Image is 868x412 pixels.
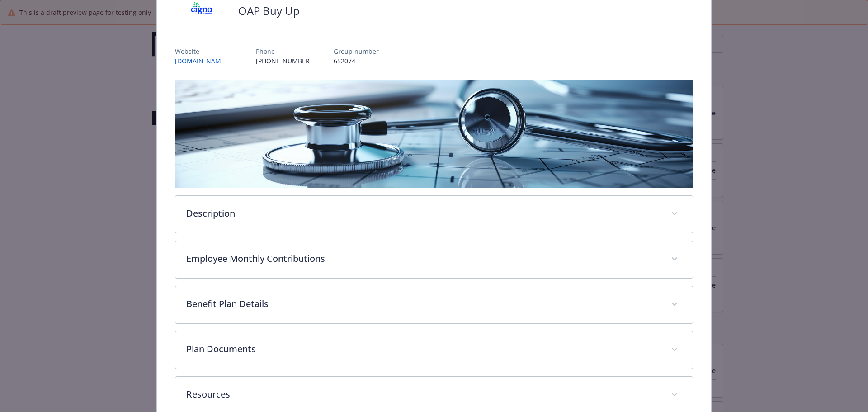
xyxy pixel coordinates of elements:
[175,57,234,65] a: [DOMAIN_NAME]
[186,297,660,311] p: Benefit Plan Details
[334,56,379,66] p: 652074
[238,3,300,19] h2: OAP Buy Up
[186,252,660,265] p: Employee Monthly Contributions
[175,331,693,369] div: Plan Documents
[186,207,660,220] p: Description
[256,47,312,56] p: Phone
[175,241,693,278] div: Employee Monthly Contributions
[175,80,693,188] img: banner
[186,342,660,356] p: Plan Documents
[334,47,379,56] p: Group number
[175,196,693,233] div: Description
[175,47,234,56] p: Website
[256,56,312,66] p: [PHONE_NUMBER]
[175,286,693,323] div: Benefit Plan Details
[186,388,660,401] p: Resources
